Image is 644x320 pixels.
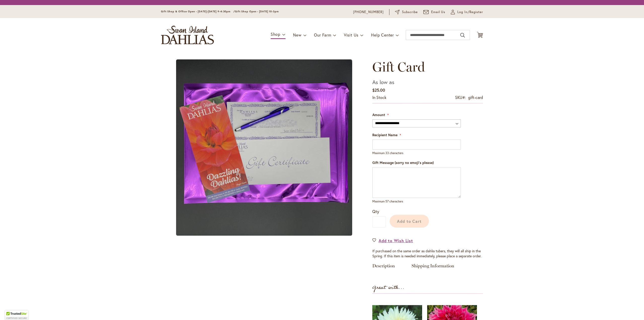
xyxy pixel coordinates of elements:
[457,10,483,15] span: Log In/Register
[451,10,483,15] a: Log In/Register
[176,59,352,236] img: main product photo
[402,10,418,15] span: Subscribe
[460,31,465,39] button: Search
[353,10,384,15] a: [PHONE_NUMBER]
[379,238,413,243] span: Add to Wish List
[372,78,394,86] span: As low as
[372,209,379,214] span: Qty
[455,95,466,100] strong: SKU
[431,10,446,15] span: Email Us
[5,310,28,320] div: TrustedSite Certified
[372,238,413,243] a: Add to Wish List
[395,10,418,15] a: Subscribe
[423,10,446,15] a: Email Us
[161,10,235,13] span: Gift Shop & Office Open - [DATE]-[DATE] 9-4:30pm /
[372,248,483,259] p: If purchased on the same order as dahlia tubers, they will all ship in the Spring. If this item i...
[314,32,331,38] span: Our Farm
[372,264,483,271] div: Detailed Product Info
[372,199,461,203] p: Maximum 57 characters
[412,264,454,271] a: Shipping Information
[235,10,279,13] span: Gift Shop Open - [DATE] 10-3pm
[372,132,397,137] span: Recipient Name
[468,95,483,100] div: gift-card
[372,95,386,100] span: In stock
[372,160,434,165] span: Gift Message (sorry no emoji's please)
[271,31,280,37] span: Shop
[344,32,358,38] span: Visit Us
[372,87,385,93] span: $25.00
[161,26,214,44] a: store logo
[372,264,395,271] a: Description
[293,32,301,38] span: New
[372,95,386,100] div: Availability
[372,112,385,117] span: Amount
[372,59,425,75] span: Gift Card
[372,151,461,155] p: Maximum 33 characters
[371,32,394,38] span: Help Center
[372,283,405,292] strong: Great with...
